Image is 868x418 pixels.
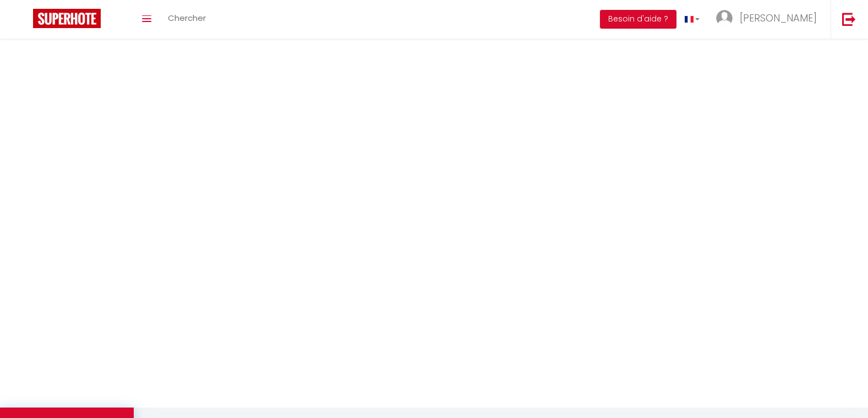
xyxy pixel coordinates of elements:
[600,10,676,29] button: Besoin d'aide ?
[33,9,101,28] img: Super Booking
[842,12,856,26] img: logout
[740,11,817,25] span: [PERSON_NAME]
[168,12,206,24] span: Chercher
[716,10,733,26] img: ...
